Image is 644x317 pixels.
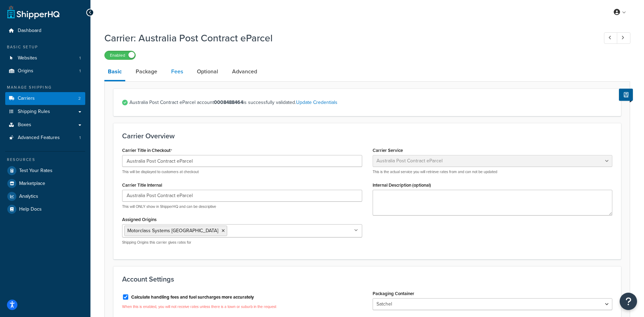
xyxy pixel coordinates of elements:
li: Websites [5,52,85,65]
a: Previous Record [604,32,618,44]
span: 2 [78,96,81,101]
h3: Account Settings [122,275,612,283]
a: Shipping Rules [5,105,85,118]
label: Packaging Container [373,291,414,296]
li: Carriers [5,92,85,105]
span: Australia Post Contract eParcel account is successfully validated. [129,98,612,107]
span: Shipping Rules [18,109,50,115]
span: Origins [18,68,33,74]
li: Origins [5,65,85,78]
li: Advanced Features [5,131,85,144]
span: Test Your Rates [19,168,53,174]
span: Advanced Features [18,135,60,141]
p: This will ONLY show in ShipperHQ and can be descriptive [122,204,362,209]
span: Websites [18,55,37,61]
p: Shipping Origins this carrier gives rates for [122,240,362,245]
a: Advanced Features1 [5,131,85,144]
a: Update Credentials [296,99,337,106]
h1: Carrier: Australia Post Contract eParcel [104,31,591,45]
div: Basic Setup [5,44,85,50]
a: Help Docs [5,203,85,216]
a: Origins1 [5,65,85,78]
label: Assigned Origins [122,217,157,222]
a: Analytics [5,190,85,203]
span: Analytics [19,194,38,200]
label: Enabled [105,51,135,59]
div: Manage Shipping [5,84,85,90]
button: Show Help Docs [619,89,633,101]
span: When this is enabled, you will not receive rates unless there is a town or suburb in the request [122,304,276,309]
a: Marketplace [5,177,85,190]
p: This will be displayed to customers at checkout [122,169,362,174]
button: Open Resource Center [620,293,637,310]
label: Internal Description (optional) [373,182,431,188]
a: Optional [193,63,222,80]
p: This is the actual service you will retrieve rates from and can not be updated [373,169,613,174]
span: 1 [79,55,81,61]
a: Next Record [617,32,630,44]
label: Carrier Title Internal [122,182,162,188]
span: Marketplace [19,181,45,187]
h3: Carrier Overview [122,132,612,140]
span: 1 [79,68,81,74]
span: Dashboard [18,28,41,34]
strong: 0008488464 [214,99,243,106]
a: Fees [168,63,186,80]
span: Carriers [18,96,35,101]
div: Resources [5,157,85,163]
a: Boxes [5,119,85,131]
span: 1 [79,135,81,141]
a: Dashboard [5,24,85,37]
label: Calculate handling fees and fuel surcharges more accurately [131,294,254,300]
a: Basic [104,63,125,81]
label: Carrier Service [373,148,403,153]
a: Advanced [229,63,261,80]
a: Websites1 [5,52,85,65]
a: Carriers2 [5,92,85,105]
span: Help Docs [19,206,42,212]
a: Test Your Rates [5,164,85,177]
span: Motorclass Systems [GEOGRAPHIC_DATA] [127,227,218,234]
label: Carrier Title in Checkout [122,148,172,153]
span: Boxes [18,122,31,128]
a: Package [132,63,161,80]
